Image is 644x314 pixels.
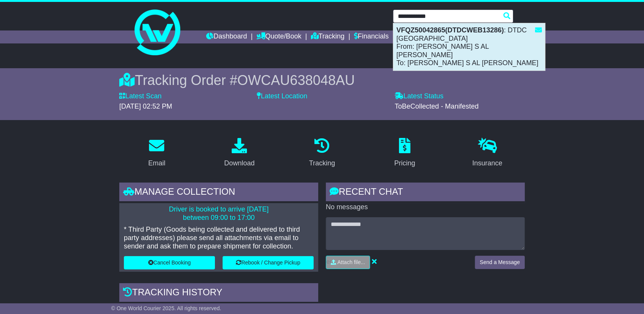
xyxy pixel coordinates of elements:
[304,135,340,171] a: Tracking
[119,92,162,101] label: Latest Scan
[119,283,318,304] div: Tracking history
[396,26,504,34] strong: VFQZ50042865(DTDCWEB13286)
[389,135,420,171] a: Pricing
[223,256,314,269] button: Rebook / Change Pickup
[393,23,545,70] div: : DTDC [GEOGRAPHIC_DATA] From: [PERSON_NAME] S AL [PERSON_NAME] To: [PERSON_NAME] S AL [PERSON_NAME]
[124,256,215,269] button: Cancel Booking
[124,205,314,222] p: Driver is booked to arrive [DATE] between 09:00 to 17:00
[119,72,525,88] div: Tracking Order #
[395,103,479,110] span: ToBeCollected - Manifested
[467,135,507,171] a: Insurance
[206,30,247,43] a: Dashboard
[326,183,525,203] div: RECENT CHAT
[257,92,307,101] label: Latest Location
[237,72,355,88] span: OWCAU638048AU
[124,226,314,250] p: * Third Party (Goods being collected and delivered to third party addresses) please send all atta...
[309,158,335,168] div: Tracking
[224,158,255,168] div: Download
[472,158,502,168] div: Insurance
[119,103,172,110] span: [DATE] 02:52 PM
[119,183,318,203] div: Manage collection
[475,256,525,269] button: Send a Message
[143,135,170,171] a: Email
[394,158,415,168] div: Pricing
[148,158,165,168] div: Email
[256,30,301,43] a: Quote/Book
[326,203,525,211] p: No messages
[395,92,444,101] label: Latest Status
[311,30,344,43] a: Tracking
[111,305,221,311] span: © One World Courier 2025. All rights reserved.
[219,135,260,171] a: Download
[354,30,389,43] a: Financials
